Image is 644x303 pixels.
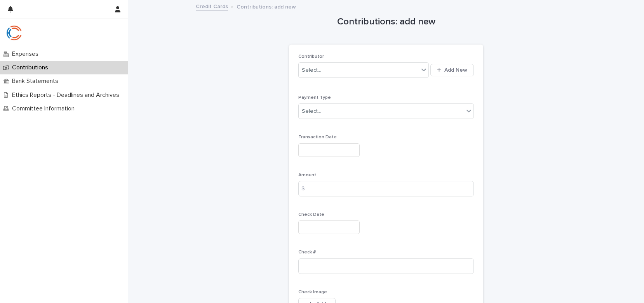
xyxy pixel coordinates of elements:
[302,66,321,74] div: Select...
[298,212,324,217] span: Check Date
[302,107,321,115] div: Select...
[298,173,316,177] span: Amount
[298,250,316,255] span: Check #
[298,95,331,100] span: Payment Type
[430,64,474,76] button: Add New
[196,2,228,10] a: Credit Cards
[237,2,296,10] p: Contributions: add new
[6,25,22,41] img: qJrBEDQOT26p5MY9181R
[9,50,45,58] p: Expenses
[9,64,54,71] p: Contributions
[298,290,327,294] span: Check Image
[9,77,64,85] p: Bank Statements
[298,135,337,139] span: Transaction Date
[298,54,324,59] span: Contributor
[444,67,467,73] span: Add New
[289,16,483,28] h1: Contributions: add new
[9,105,81,112] p: Committee Information
[298,181,314,196] div: $
[9,91,125,99] p: Ethics Reports - Deadlines and Archives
